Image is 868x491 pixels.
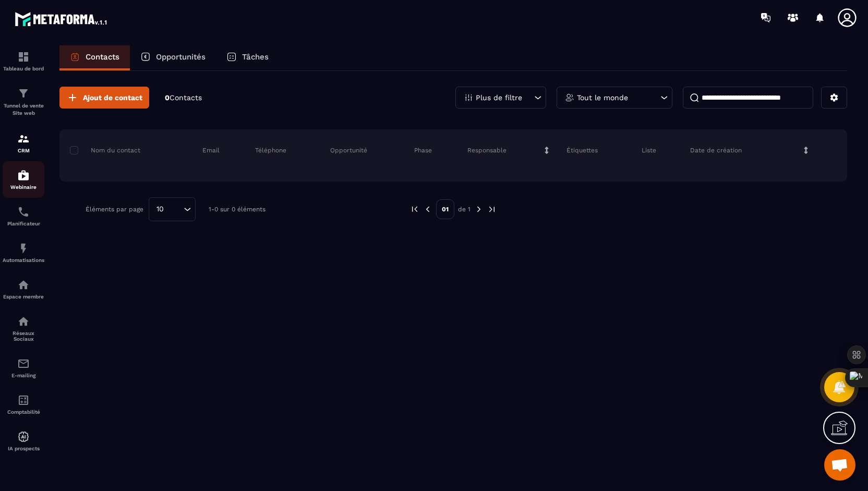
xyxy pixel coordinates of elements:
p: Tout le monde [577,94,628,101]
p: de 1 [458,205,471,213]
span: Ajout de contact [83,92,142,103]
img: prev [410,205,419,214]
img: social-network [17,315,30,328]
a: Tâches [216,45,279,70]
a: social-networksocial-networkRéseaux Sociaux [3,307,44,350]
p: Date de création [690,146,742,154]
p: 1-0 sur 0 éléments [209,206,266,213]
a: automationsautomationsAutomatisations [3,234,44,271]
p: 0 [165,93,202,103]
a: Contacts [59,45,130,70]
img: email [17,357,30,370]
a: formationformationCRM [3,125,44,161]
p: CRM [3,148,44,153]
p: Contacts [86,52,119,62]
img: automations [17,279,30,291]
p: E-mailing [3,373,44,378]
img: next [487,205,497,214]
img: formation [17,51,30,63]
button: Ajout de contact [59,87,149,109]
p: Espace membre [3,294,44,300]
p: Automatisations [3,257,44,263]
p: Planificateur [3,221,44,226]
p: Réseaux Sociaux [3,330,44,342]
p: 01 [436,199,454,219]
div: Search for option [149,197,196,221]
span: 10 [153,203,167,215]
p: Éléments par page [86,206,143,213]
p: Phase [414,146,432,154]
p: Téléphone [255,146,286,154]
p: Plus de filtre [476,94,522,101]
input: Search for option [167,203,181,215]
a: schedulerschedulerPlanificateur [3,198,44,234]
a: accountantaccountantComptabilité [3,386,44,423]
img: automations [17,242,30,255]
p: Email [202,146,220,154]
span: Contacts [170,93,202,102]
p: Comptabilité [3,409,44,415]
a: formationformationTunnel de vente Site web [3,79,44,125]
p: Liste [642,146,656,154]
p: Tâches [242,52,269,62]
img: formation [17,133,30,145]
p: Tunnel de vente Site web [3,102,44,117]
img: scheduler [17,206,30,218]
p: IA prospects [3,446,44,451]
img: logo [15,9,108,28]
a: automationsautomationsWebinaire [3,161,44,198]
img: formation [17,87,30,100]
p: Opportunités [156,52,206,62]
p: Étiquettes [566,146,598,154]
img: automations [17,430,30,443]
a: formationformationTableau de bord [3,43,44,79]
img: accountant [17,394,30,406]
p: Tableau de bord [3,66,44,71]
p: Responsable [467,146,507,154]
img: next [474,205,484,214]
p: Opportunité [330,146,367,154]
a: automationsautomationsEspace membre [3,271,44,307]
img: automations [17,169,30,182]
p: Nom du contact [70,146,140,154]
div: Ouvrir le chat [824,449,855,481]
a: emailemailE-mailing [3,350,44,386]
a: Opportunités [130,45,216,70]
img: prev [423,205,432,214]
p: Webinaire [3,184,44,190]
